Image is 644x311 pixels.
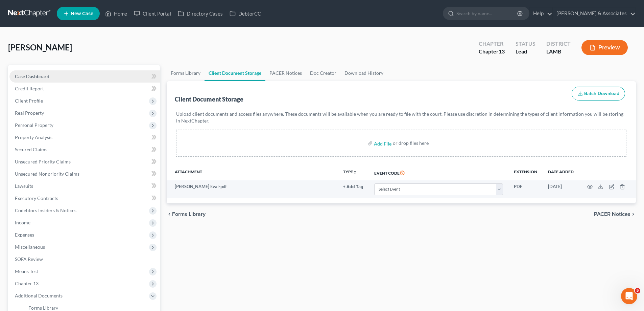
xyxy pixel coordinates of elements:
span: Chapter 13 [15,281,39,286]
span: Batch Download [584,91,619,96]
a: Property Analysis [9,131,160,143]
th: Extension [508,165,543,180]
div: District [546,40,571,48]
button: chevron_left Forms Library [167,212,206,217]
input: Search by name... [456,7,518,20]
span: Unsecured Priority Claims [15,159,71,164]
div: Client Document Storage [175,95,243,103]
span: Means Test [15,268,38,274]
span: Executory Contracts [15,195,58,201]
span: Codebtors Insiders & Notices [15,207,76,213]
span: Income [15,220,30,225]
div: or drop files here [393,140,429,147]
span: SOFA Review [15,256,43,262]
span: [PERSON_NAME] [8,42,72,52]
a: [PERSON_NAME] & Associates [553,7,636,20]
a: Client Document Storage [205,65,265,81]
a: Unsecured Priority Claims [9,156,160,168]
a: Directory Cases [174,7,226,20]
a: Doc Creator [306,65,340,81]
th: Event Code [369,165,508,180]
span: Expenses [15,232,34,238]
span: Lawsuits [15,183,33,189]
div: Chapter [479,48,505,55]
td: PDF [508,180,543,198]
a: Client Portal [130,7,174,20]
div: Lead [516,48,535,55]
i: chevron_left [167,212,172,217]
span: Forms Library [28,305,58,311]
span: Unsecured Nonpriority Claims [15,171,79,177]
i: chevron_right [630,212,636,217]
a: + Add Tag [343,183,363,190]
td: [PERSON_NAME] Eval-pdf [167,180,338,198]
span: Personal Property [15,122,53,128]
span: 13 [499,48,505,54]
a: Download History [340,65,387,81]
span: Additional Documents [15,293,63,298]
span: Case Dashboard [15,73,49,79]
a: DebtorCC [226,7,264,20]
div: Chapter [479,40,505,48]
th: Date added [543,165,579,180]
span: 5 [635,288,640,293]
a: PACER Notices [265,65,306,81]
button: Preview [581,40,628,55]
span: Secured Claims [15,147,47,152]
a: Secured Claims [9,143,160,156]
div: Status [516,40,535,48]
span: Miscellaneous [15,244,45,250]
a: Case Dashboard [9,70,160,83]
span: PACER Notices [594,212,630,217]
a: Credit Report [9,83,160,95]
a: Home [102,7,130,20]
button: + Add Tag [343,185,363,189]
th: Attachment [167,165,338,180]
span: Forms Library [172,212,206,217]
button: TYPEunfold_more [343,170,357,174]
span: Client Profile [15,98,43,104]
button: Batch Download [572,87,625,101]
a: Forms Library [167,65,205,81]
a: Executory Contracts [9,192,160,204]
span: Real Property [15,110,44,116]
a: Unsecured Nonpriority Claims [9,168,160,180]
div: LAMB [546,48,571,55]
a: SOFA Review [9,253,160,265]
p: Upload client documents and access files anywhere. These documents will be available when you are... [176,111,626,124]
button: PACER Notices chevron_right [594,212,636,217]
span: New Case [71,11,93,16]
a: Help [530,7,552,20]
td: [DATE] [543,180,579,198]
a: Lawsuits [9,180,160,192]
i: unfold_more [353,170,357,174]
iframe: Intercom live chat [621,288,637,304]
span: Property Analysis [15,134,52,140]
span: Credit Report [15,86,44,91]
